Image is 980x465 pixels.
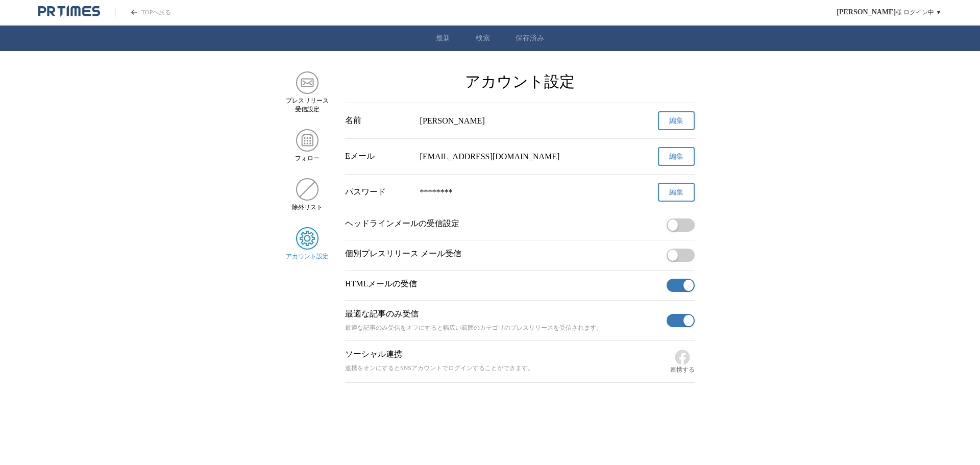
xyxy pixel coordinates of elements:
[669,152,683,161] span: 編集
[345,115,412,126] div: 名前
[669,188,683,197] span: 編集
[345,151,412,162] div: Eメール
[345,218,663,229] p: ヘッドラインメールの受信設定
[115,8,171,17] a: PR TIMESのトップページはこちら
[38,5,100,19] a: PR TIMESのトップページはこちら
[295,154,320,163] span: フォロー
[476,34,490,43] a: 検索
[285,227,329,261] a: アカウント設定アカウント設定
[420,152,620,161] div: [EMAIL_ADDRESS][DOMAIN_NAME]
[345,349,666,360] p: ソーシャル連携
[296,71,318,94] img: プレスリリース 受信設定
[345,187,412,198] div: パスワード
[345,364,666,373] p: 連携をオンにするとSNSアカウントでログインすることができます。
[296,227,318,250] img: アカウント設定
[670,365,695,374] span: 連携する
[296,129,318,152] img: フォロー
[345,249,663,259] p: 個別プレスリリース メール受信
[837,8,896,16] span: [PERSON_NAME]
[420,116,620,126] div: [PERSON_NAME]
[345,279,663,289] p: HTMLメールの受信
[286,252,329,261] span: アカウント設定
[658,183,695,202] button: 編集
[436,34,450,43] a: 最新
[658,147,695,166] button: 編集
[285,129,329,163] a: フォローフォロー
[345,324,663,332] p: 最適な記事のみ受信をオフにすると幅広い範囲のカテゴリのプレスリリースを受信されます。
[285,71,329,383] nav: サイドメニュー
[669,116,683,126] span: 編集
[345,71,695,92] h2: アカウント設定
[674,349,691,365] img: Facebook
[516,34,544,43] a: 保存済み
[286,96,329,114] span: プレスリリース 受信設定
[345,309,663,320] p: 最適な記事のみ受信
[285,178,329,212] a: 除外リスト除外リスト
[296,178,318,201] img: 除外リスト
[285,71,329,114] a: プレスリリース 受信設定プレスリリース 受信設定
[292,203,323,212] span: 除外リスト
[670,349,695,374] button: 連携する
[658,111,695,130] button: 編集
